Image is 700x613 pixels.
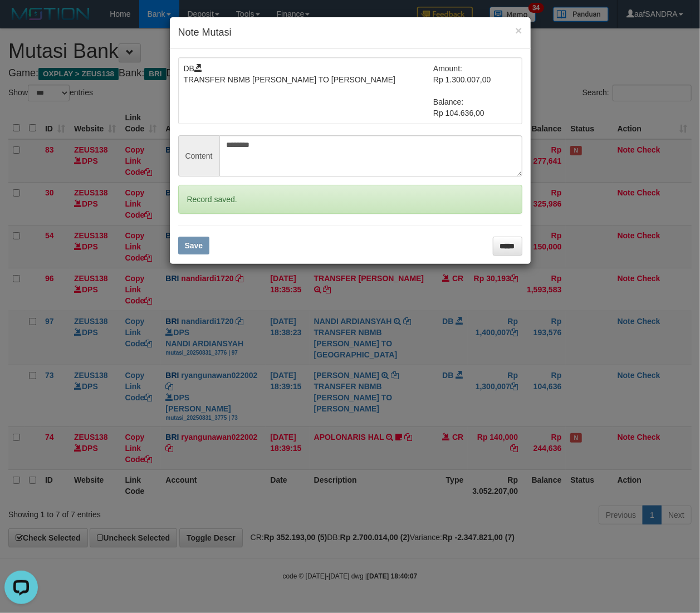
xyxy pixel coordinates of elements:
div: Record saved. [178,185,522,214]
button: Save [178,237,210,254]
h4: Note Mutasi [178,26,522,40]
span: Save [185,241,203,250]
td: Amount: Rp 1.300.007,00 Balance: Rp 104.636,00 [433,63,517,119]
button: × [515,24,522,36]
span: Content [178,135,219,176]
td: DB TRANSFER NBMB [PERSON_NAME] TO [PERSON_NAME] [184,63,434,119]
button: Open LiveChat chat widget [4,4,38,38]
